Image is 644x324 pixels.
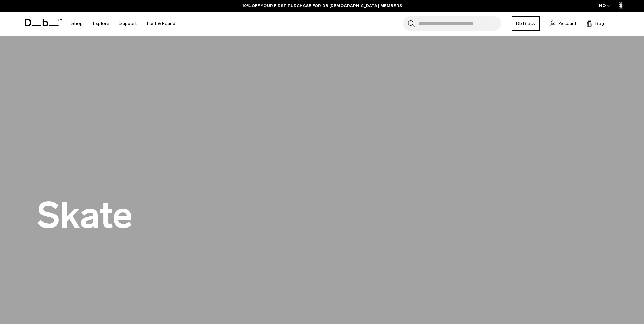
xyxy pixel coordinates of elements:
button: Bag [587,19,604,28]
a: Account [550,19,576,28]
nav: Main Navigation [66,12,181,36]
a: Support [119,12,137,36]
span: Account [559,20,576,27]
a: Lost & Found [147,12,176,36]
a: Db Black [512,16,540,31]
a: 10% OFF YOUR FIRST PURCHASE FOR DB [DEMOGRAPHIC_DATA] MEMBERS [242,3,402,9]
span: Bag [595,20,604,27]
a: Shop [71,12,83,36]
a: Explore [93,12,109,36]
h2: Skate [37,198,133,233]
